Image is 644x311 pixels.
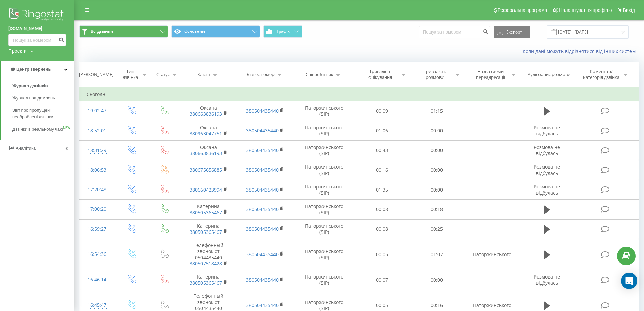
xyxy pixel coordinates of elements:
[12,83,48,89] span: Журнал дзвінків
[12,104,74,123] a: Звіт про пропущені необроблені дзвінки
[246,226,279,232] a: 380504435440
[523,48,639,54] a: Коли дані можуть відрізнятися вiд інших систем
[156,72,170,77] div: Статус
[498,7,547,13] span: Реферальна програма
[355,121,409,140] td: 01:06
[190,280,222,286] a: 380505365467
[87,163,108,177] div: 18:06:53
[417,69,453,80] div: Тривалість розмови
[8,7,66,24] img: Ringostat logo
[263,25,302,38] button: Графік
[306,72,333,77] div: Співробітник
[87,223,108,236] div: 16:59:27
[87,248,108,261] div: 16:54:36
[190,111,222,117] a: 380663836193
[180,239,237,270] td: Телефонный звонок от 0504435440
[355,219,409,239] td: 00:08
[190,260,222,267] a: 380507518428
[246,206,279,213] a: 380504435440
[409,180,464,200] td: 00:00
[355,160,409,180] td: 00:16
[534,273,560,286] span: Розмова не відбулась
[419,26,490,38] input: Пошук за номером
[355,140,409,160] td: 00:43
[180,140,237,160] td: Оксана
[246,302,279,308] a: 380504435440
[409,160,464,180] td: 00:00
[246,147,279,153] a: 380504435440
[79,25,168,38] button: Всі дзвінки
[293,270,355,290] td: Паторжинського (SIP)
[494,26,530,38] button: Експорт
[534,124,560,137] span: Розмова не відбулась
[190,130,222,137] a: 380963047751
[534,163,560,176] span: Розмова не відбулась
[409,219,464,239] td: 00:25
[197,72,210,77] div: Клієнт
[293,101,355,121] td: Паторжинського (SIP)
[528,72,570,77] div: Аудіозапис розмови
[355,180,409,200] td: 01:35
[355,270,409,290] td: 00:07
[87,203,108,216] div: 17:00:20
[16,67,51,72] span: Центр звернень
[12,92,74,104] a: Журнал повідомлень
[473,69,509,80] div: Назва схеми переадресації
[581,69,621,80] div: Коментар/категорія дзвінка
[362,69,399,80] div: Тривалість очікування
[87,183,108,196] div: 17:20:48
[171,25,260,38] button: Основний
[246,166,279,173] a: 380504435440
[246,186,279,193] a: 380504435440
[409,121,464,140] td: 00:00
[559,7,612,13] span: Налаштування профілю
[293,160,355,180] td: Паторжинського (SIP)
[12,107,71,120] span: Звіт про пропущені необроблені дзвінки
[12,95,55,102] span: Журнал повідомлень
[355,239,409,270] td: 00:05
[87,273,108,286] div: 16:46:14
[8,34,66,46] input: Пошук за номером
[409,140,464,160] td: 00:00
[293,200,355,219] td: Паторжинського (SIP)
[190,166,222,173] a: 380675656885
[246,251,279,258] a: 380504435440
[180,200,237,219] td: Катерина
[8,25,66,32] a: [DOMAIN_NAME]
[180,121,237,140] td: Оксана
[121,69,140,80] div: Тип дзвінка
[293,239,355,270] td: Паторжинського (SIP)
[293,121,355,140] td: Паторжинського (SIP)
[190,150,222,156] a: 380663836193
[8,48,27,54] div: Проекти
[246,108,279,114] a: 380504435440
[80,88,639,101] td: Сьогодні
[293,140,355,160] td: Паторжинського (SIP)
[91,29,113,34] span: Всі дзвінки
[464,239,521,270] td: Паторжинського
[409,101,464,121] td: 01:15
[12,126,63,133] span: Дзвінки в реальному часі
[87,104,108,117] div: 19:02:47
[534,144,560,156] span: Розмова не відбулась
[180,219,237,239] td: Катерина
[246,276,279,283] a: 380504435440
[190,209,222,216] a: 380505365467
[409,270,464,290] td: 00:00
[623,7,635,13] span: Вихід
[355,200,409,219] td: 00:08
[246,127,279,134] a: 380504435440
[79,72,113,77] div: [PERSON_NAME]
[409,200,464,219] td: 00:18
[190,186,222,193] a: 380660423994
[293,180,355,200] td: Паторжинського (SIP)
[247,72,275,77] div: Бізнес номер
[12,123,74,135] a: Дзвінки в реальному часіNEW
[87,124,108,137] div: 18:52:01
[293,219,355,239] td: Паторжинського (SIP)
[190,229,222,235] a: 380505365467
[534,183,560,196] span: Розмова не відбулась
[180,270,237,290] td: Катерина
[355,101,409,121] td: 00:09
[277,29,290,34] span: Графік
